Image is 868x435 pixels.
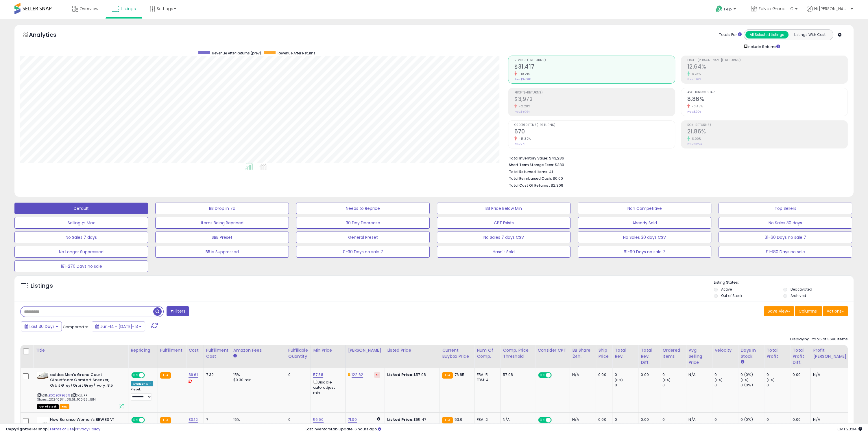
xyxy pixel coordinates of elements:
[503,417,531,422] div: N/A
[155,203,289,214] button: BB Drop in 7d
[662,347,684,359] div: Ordered Items
[687,91,848,94] span: Avg. Buybox Share
[121,6,136,12] span: Listings
[100,324,138,329] span: Jun-14 - [DATE]-13
[155,232,289,243] button: SBB Preset
[537,123,555,126] b: (-Returns)
[437,232,570,243] button: No Sales 7 days CSV
[687,96,848,104] h2: 8.86%
[795,306,822,316] button: Columns
[598,417,608,422] div: 0.00
[352,372,363,378] a: 122.62
[740,417,764,422] div: 0 (0%)
[740,372,764,377] div: 0 (0%)
[578,232,711,243] button: No Sales 30 days CSV
[719,232,852,243] button: 31-60 Days no sale 7
[641,347,658,366] div: Total Rev. Diff.
[814,6,849,12] span: Hi [PERSON_NAME]
[799,308,817,314] span: Columns
[37,417,49,429] img: 21fx8+DDWcL._SL40_.jpg
[387,417,435,422] div: $65.47
[553,176,563,181] span: $0.00
[527,58,546,62] b: (-Returns)
[60,404,69,409] span: FBA
[714,347,736,353] div: Velocity
[131,381,153,386] div: Amazon AI *
[348,417,357,423] a: 71.00
[517,72,530,76] small: -10.21%
[615,347,636,359] div: Total Rev.
[36,347,126,353] div: Title
[690,104,703,109] small: -0.45%
[807,6,853,19] a: Hi [PERSON_NAME]
[233,347,283,353] div: Amazon Fees
[387,347,437,353] div: Listed Price
[477,377,496,383] div: FBM: 4
[313,347,343,353] div: Min Price
[514,63,675,71] h2: $31,417
[572,347,593,359] div: BB Share 24h.
[454,417,462,422] span: 53.9
[50,372,120,390] b: adidas Men's Grand Court Cloudfoam Comfort Sneaker, Orbit Grey/Orbit Grey/Ivory, 8.5
[29,324,55,329] span: Last 30 Days
[206,347,228,359] div: Fulfillment Cost
[155,246,289,258] button: BB is Suppressed
[690,137,701,141] small: 8.00%
[233,372,281,377] div: 15%
[132,418,139,423] span: ON
[791,287,812,292] label: Deactivated
[758,6,793,12] span: Zelvox Group LLC
[509,162,554,167] b: Short Term Storage Fees:
[14,246,148,258] button: No Longer Suppressed
[514,96,675,104] h2: $3,972
[823,306,848,316] button: Actions
[524,91,543,94] b: (-Returns)
[692,123,711,126] b: (-Returns)
[514,91,675,94] span: Profit
[572,417,591,422] div: N/A
[793,417,806,422] div: 0.00
[791,293,806,298] label: Archived
[687,123,848,126] span: ROI
[442,417,453,423] small: FBA
[233,417,281,422] div: 15%
[477,417,496,422] div: FBA: 2
[767,417,790,422] div: 0
[551,183,563,188] span: $2,309
[454,372,464,377] span: 76.85
[598,347,610,359] div: Ship Price
[477,347,498,359] div: Num of Comp.
[722,58,741,62] b: (-Returns)
[509,169,548,174] b: Total Returned Items:
[551,372,560,377] span: OFF
[615,417,638,422] div: 0
[80,6,98,12] span: Overview
[132,372,139,377] span: ON
[719,203,852,214] button: Top Sellers
[578,217,711,229] button: Already Sold
[37,404,59,409] span: All listings that are currently out of stock and unavailable for purchase on Amazon
[538,347,567,353] div: Consider CPT
[714,378,723,382] small: (0%)
[296,217,430,229] button: 30 Day Decrease
[233,353,237,359] small: Amazon Fees.
[813,372,845,377] div: N/A
[278,51,315,56] span: Revenue After Returns
[313,379,341,396] div: Disable auto adjust min
[793,347,808,366] div: Total Profit Diff.
[740,378,749,382] small: (0%)
[688,372,708,377] div: N/A
[517,104,530,109] small: -2.28%
[167,306,189,316] button: Filters
[189,347,201,353] div: Cost
[233,377,281,383] div: $0.30 min
[514,128,675,136] h2: 670
[711,1,742,19] a: Help
[719,217,852,229] button: No Sales 30 days
[767,372,790,377] div: 0
[29,31,68,40] h5: Analytics
[767,378,775,382] small: (0%)
[37,372,49,379] img: 31zIp196RUL._SL40_.jpg
[539,372,546,377] span: ON
[793,372,806,377] div: 0.00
